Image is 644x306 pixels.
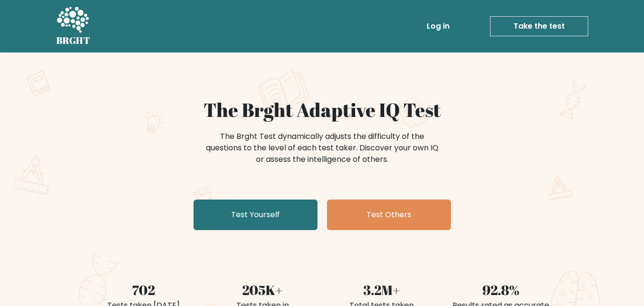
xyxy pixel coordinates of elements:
[423,17,453,36] a: Log in
[209,280,317,300] div: 205K+
[90,98,555,121] h1: The Brght Adaptive IQ Test
[328,280,436,300] div: 3.2M+
[327,200,451,230] a: Test Others
[490,16,588,36] a: Take the test
[56,4,91,49] a: BRGHT
[56,35,91,46] h5: BRGHT
[194,200,317,230] a: Test Yourself
[447,280,555,300] div: 92.8%
[90,280,197,300] div: 702
[203,131,441,165] div: The Brght Test dynamically adjusts the difficulty of the questions to the level of each test take...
